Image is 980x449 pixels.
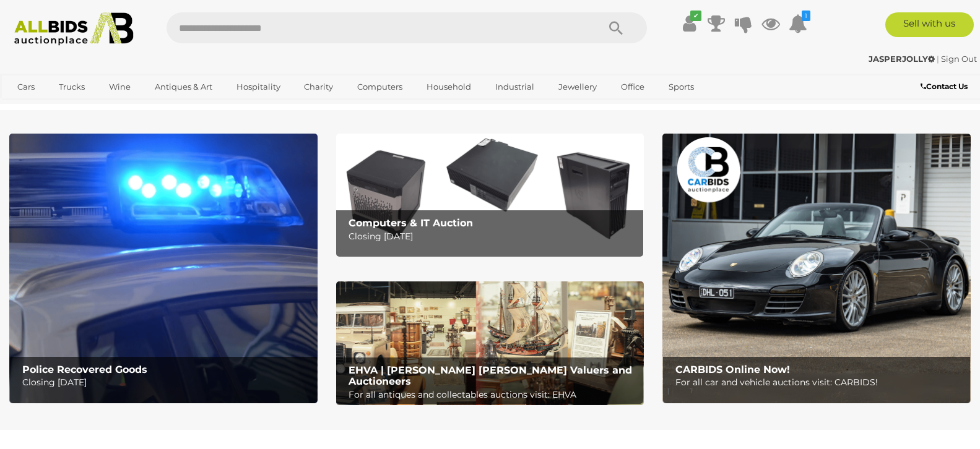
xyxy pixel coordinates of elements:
img: Police Recovered Goods [9,134,318,403]
b: Contact Us [921,82,968,91]
a: Charity [296,77,341,97]
b: CARBIDS Online Now! [675,364,790,375]
a: Contact Us [921,80,971,93]
span: | [937,54,939,64]
p: For all antiques and collectables auctions visit: EHVA [349,387,637,403]
a: Sports [661,77,702,97]
a: Hospitality [228,77,288,97]
a: Antiques & Art [147,77,220,97]
img: Allbids.com.au [7,12,141,46]
a: Office [613,77,653,97]
a: Wine [101,77,139,97]
a: ✔ [680,12,698,35]
p: For all car and vehicle auctions visit: CARBIDS! [675,375,964,390]
a: EHVA | Evans Hastings Valuers and Auctioneers EHVA | [PERSON_NAME] [PERSON_NAME] Valuers and Auct... [336,281,644,404]
a: Household [418,77,479,97]
i: 1 [802,11,810,21]
img: Computers & IT Auction [336,134,644,257]
a: Sell with us [885,12,974,37]
a: Industrial [487,77,542,97]
a: JASPERJOLLY [869,54,937,64]
strong: JASPERJOLLY [869,54,935,64]
img: EHVA | Evans Hastings Valuers and Auctioneers [336,281,644,404]
a: Jewellery [550,77,605,97]
a: Cars [9,77,43,97]
b: EHVA | [PERSON_NAME] [PERSON_NAME] Valuers and Auctioneers [349,364,632,387]
i: ✔ [690,11,701,21]
a: [GEOGRAPHIC_DATA] [9,98,113,118]
b: Computers & IT Auction [349,217,473,229]
img: CARBIDS Online Now! [662,134,971,403]
a: Computers & IT Auction Computers & IT Auction Closing [DATE] [336,134,644,257]
a: Sign Out [941,54,977,64]
a: Trucks [51,77,93,97]
p: Closing [DATE] [22,375,311,390]
p: Closing [DATE] [349,229,637,244]
a: Computers [349,77,410,97]
b: Police Recovered Goods [22,364,147,375]
a: CARBIDS Online Now! CARBIDS Online Now! For all car and vehicle auctions visit: CARBIDS! [662,134,971,403]
button: Search [585,12,647,43]
a: 1 [789,12,807,35]
a: Police Recovered Goods Police Recovered Goods Closing [DATE] [9,134,318,403]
